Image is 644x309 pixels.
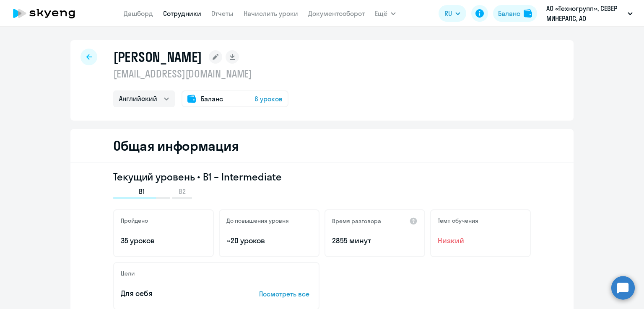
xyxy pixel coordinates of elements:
h5: Время разговора [332,217,381,225]
span: Низкий [438,235,523,246]
h5: Пройдено [121,217,148,224]
p: 35 уроков [121,235,206,246]
h1: [PERSON_NAME] [113,49,202,65]
span: Ещё [375,8,387,18]
span: 6 уроков [254,94,283,104]
p: [EMAIL_ADDRESS][DOMAIN_NAME] [113,67,288,80]
img: balance [524,9,532,18]
p: АО «Техногрупп», СЕВЕР МИНЕРАЛС, АО [546,3,624,23]
span: RU [444,8,452,18]
a: Отчеты [211,9,234,18]
span: Баланс [201,94,223,104]
span: B1 [139,187,145,196]
h2: Общая информация [113,137,239,154]
a: Начислить уроки [244,9,298,18]
p: ~20 уроков [226,235,312,246]
h5: Темп обучения [438,217,478,224]
div: Баланс [498,8,520,18]
h5: До повышения уровня [226,217,289,224]
button: Ещё [375,5,396,22]
a: Дашборд [124,9,153,18]
p: 2855 минут [332,235,418,246]
button: Балансbalance [493,5,537,22]
p: Посмотреть все [259,289,312,299]
h3: Текущий уровень • B1 – Intermediate [113,170,531,183]
a: Сотрудники [163,9,201,18]
h5: Цели [121,270,135,277]
span: B2 [179,187,186,196]
button: АО «Техногрупп», СЕВЕР МИНЕРАЛС, АО [542,3,637,23]
a: Документооборот [308,9,365,18]
p: Для себя [121,288,233,299]
button: RU [439,5,466,22]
